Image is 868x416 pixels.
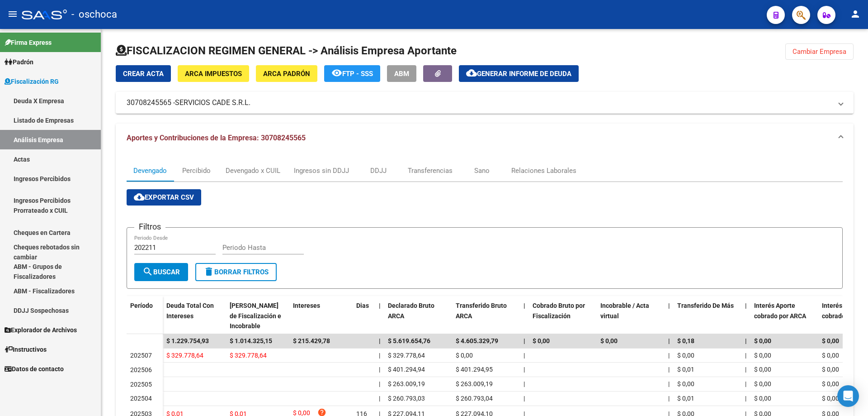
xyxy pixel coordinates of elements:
[524,395,525,402] span: |
[456,352,473,359] span: $ 0,00
[837,385,859,407] div: Open Intercom Messenger
[456,302,507,320] span: Transferido Bruto ARCA
[822,380,839,387] span: $ 0,00
[524,352,525,359] span: |
[116,43,457,58] h1: FISCALIZACION REGIMEN GENERAL -> Análisis Empresa Aportante
[127,296,163,334] datatable-header-cell: Período
[293,302,320,309] span: Intereses
[134,263,188,281] button: Buscar
[793,48,846,56] span: Cambiar Empresa
[163,296,226,336] datatable-header-cell: Deuda Total Con Intereses
[754,352,771,359] span: $ 0,00
[379,380,380,387] span: |
[379,337,381,344] span: |
[668,352,670,359] span: |
[754,302,806,320] span: Interés Aporte cobrado por ARCA
[134,193,194,201] span: Exportar CSV
[785,43,854,60] button: Cambiar Empresa
[456,380,493,387] span: $ 263.009,19
[520,296,529,336] datatable-header-cell: |
[408,166,453,176] div: Transferencias
[677,302,734,309] span: Transferido De Más
[822,395,839,402] span: $ 0,00
[130,395,152,402] span: 202504
[477,70,571,78] span: Generar informe de deuda
[456,366,493,373] span: $ 401.294,95
[745,380,746,387] span: |
[5,77,59,86] span: Fiscalización RG
[142,268,180,276] span: Buscar
[123,70,164,78] span: Crear Acta
[745,302,747,309] span: |
[342,70,373,78] span: FTP - SSS
[185,70,242,78] span: ARCA Impuestos
[822,366,839,373] span: $ 0,00
[388,352,425,359] span: $ 329.778,64
[466,67,477,78] mat-icon: cloud_download
[203,266,214,277] mat-icon: delete
[356,302,369,309] span: Dias
[388,302,434,320] span: Declarado Bruto ARCA
[750,296,818,336] datatable-header-cell: Interés Aporte cobrado por ARCA
[388,395,425,402] span: $ 260.793,03
[116,92,854,114] mat-expansion-panel-header: 30708245565 -SERVICIOS CADE S.R.L.
[822,352,839,359] span: $ 0,00
[456,337,498,344] span: $ 4.605.329,79
[533,302,585,320] span: Cobrado Bruto por Fiscalización
[379,366,380,373] span: |
[166,337,209,344] span: $ 1.229.754,93
[677,380,694,387] span: $ 0,00
[130,366,152,373] span: 202506
[226,166,280,176] div: Devengado x CUIL
[230,352,267,359] span: $ 329.778,64
[529,296,597,336] datatable-header-cell: Cobrado Bruto por Fiscalización
[230,302,281,330] span: [PERSON_NAME] de Fiscalización e Incobrable
[677,395,694,402] span: $ 0,01
[379,352,380,359] span: |
[379,302,381,309] span: |
[127,98,832,108] mat-panel-title: 30708245565 -
[668,366,670,373] span: |
[677,337,694,344] span: $ 0,18
[668,395,670,402] span: |
[370,166,387,176] div: DDJJ
[127,134,306,142] span: Aportes y Contribuciones de la Empresa: 30708245565
[293,337,330,344] span: $ 215.429,78
[166,302,214,320] span: Deuda Total Con Intereses
[850,9,861,19] mat-icon: person
[745,366,746,373] span: |
[456,395,493,402] span: $ 260.793,04
[754,395,771,402] span: $ 0,00
[116,124,854,153] mat-expansion-panel-header: Aportes y Contribuciones de la Empresa: 30708245565
[452,296,520,336] datatable-header-cell: Transferido Bruto ARCA
[745,337,747,344] span: |
[5,344,47,354] span: Instructivos
[387,65,416,82] button: ABM
[754,337,771,344] span: $ 0,00
[71,5,117,24] span: - oschoca
[668,337,670,344] span: |
[665,296,674,336] datatable-header-cell: |
[130,352,152,359] span: 202507
[600,302,649,320] span: Incobrable / Acta virtual
[331,67,342,78] mat-icon: remove_red_eye
[195,263,277,281] button: Borrar Filtros
[388,380,425,387] span: $ 263.009,19
[677,366,694,373] span: $ 0,01
[166,352,203,359] span: $ 329.778,64
[745,395,746,402] span: |
[754,366,771,373] span: $ 0,00
[134,191,145,202] mat-icon: cloud_download
[324,65,380,82] button: FTP - SSS
[5,325,77,335] span: Explorador de Archivos
[524,337,525,344] span: |
[230,337,272,344] span: $ 1.014.325,15
[668,302,670,309] span: |
[459,65,579,82] button: Generar informe de deuda
[142,266,153,277] mat-icon: search
[130,302,153,309] span: Período
[388,337,430,344] span: $ 5.619.654,76
[379,395,380,402] span: |
[7,9,18,19] mat-icon: menu
[524,380,525,387] span: |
